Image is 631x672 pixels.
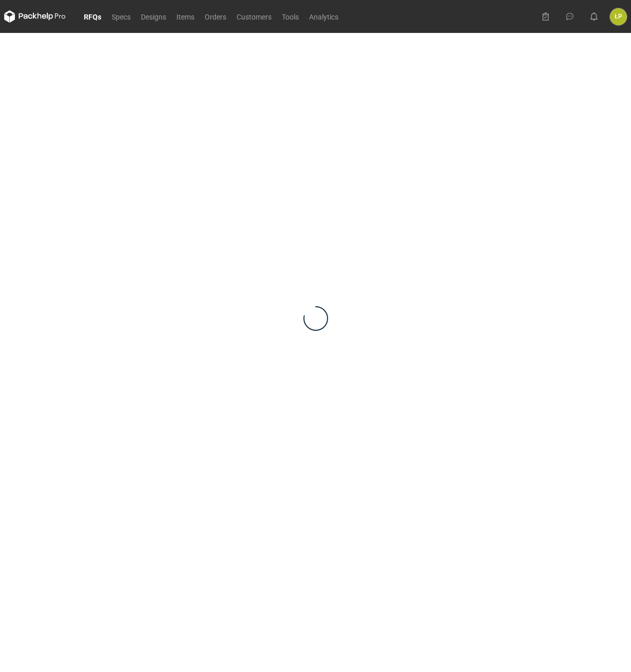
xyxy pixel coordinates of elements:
[610,8,627,25] button: ŁP
[79,10,106,23] a: RFQs
[200,10,231,23] a: Orders
[277,10,304,23] a: Tools
[136,10,171,23] a: Designs
[106,10,136,23] a: Specs
[171,10,200,23] a: Items
[4,10,66,23] svg: Packhelp Pro
[304,10,344,23] a: Analytics
[610,8,627,25] div: Łukasz Postawa
[231,10,277,23] a: Customers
